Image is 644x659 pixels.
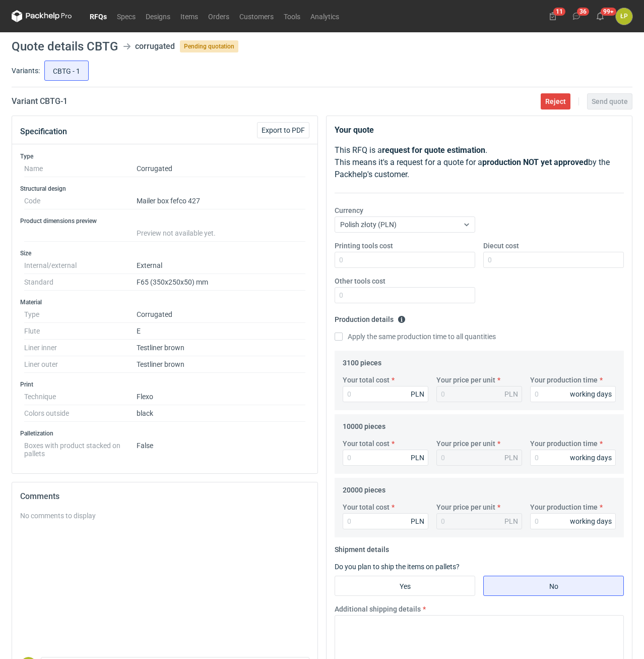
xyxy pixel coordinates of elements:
span: Reject [545,98,566,105]
div: working days [570,389,612,399]
button: ŁP [616,8,632,25]
div: PLN [411,453,424,463]
dd: External [137,257,305,274]
strong: production NOT yet approved [482,157,588,167]
dt: Colors outside [24,405,137,422]
dd: Testliner brown [137,356,305,373]
input: 0 [483,252,624,268]
a: Specs [112,10,141,22]
dd: black [137,405,305,422]
span: Pending quotation [180,40,238,52]
label: Additional shipping details [335,604,421,614]
legend: 10000 pieces [343,418,385,430]
label: Your production time [530,502,598,512]
legend: 20000 pieces [343,482,385,494]
dt: Code [24,193,137,209]
label: Diecut cost [483,241,519,251]
a: Designs [141,10,175,22]
span: Preview not available yet. [137,229,216,237]
button: 99+ [592,8,608,24]
a: Tools [279,10,305,22]
dt: Boxes with product stacked on pallets [24,437,137,458]
h1: Quote details CBTG [12,40,118,52]
div: Łukasz Postawa [616,8,632,25]
button: Send quote [587,93,632,109]
div: working days [570,516,612,526]
legend: Production details [335,311,406,323]
dd: E [137,323,305,340]
div: corrugated [135,40,175,52]
h3: Material [20,298,309,306]
dd: False [137,437,305,458]
label: Apply the same production time to all quantities [335,332,496,342]
label: Variants: [12,66,40,76]
a: Items [175,10,203,22]
dd: Testliner brown [137,340,305,356]
a: RFQs [85,10,112,22]
button: Export to PDF [257,122,309,138]
label: Yes [335,576,475,596]
h2: Variant CBTG - 1 [12,95,68,107]
dd: Corrugated [137,306,305,323]
input: 0 [343,386,428,402]
div: PLN [504,389,518,399]
h3: Structural design [20,185,309,193]
label: Your total cost [343,438,390,449]
label: Your production time [530,438,598,449]
dt: Technique [24,389,137,405]
label: Printing tools cost [335,241,393,251]
button: 11 [545,8,561,24]
dt: Name [24,160,137,177]
p: This RFQ is a . This means it's a request for a quote for a by the Packhelp's customer. [335,144,624,181]
dt: Standard [24,274,137,291]
span: Polish złoty (PLN) [340,221,397,229]
dd: Corrugated [137,160,305,177]
div: working days [570,453,612,463]
label: Your production time [530,375,598,385]
h3: Print [20,380,309,389]
button: 36 [568,8,585,24]
dt: Type [24,306,137,323]
div: No comments to display [20,511,309,521]
strong: Your quote [335,125,374,135]
label: Your total cost [343,502,390,512]
h3: Size [20,249,309,257]
label: Currency [335,205,363,215]
span: Export to PDF [262,127,305,134]
dt: Flute [24,323,137,340]
dt: Liner inner [24,340,137,356]
input: 0 [335,252,475,268]
label: CBTG - 1 [44,61,89,81]
dt: Liner outer [24,356,137,373]
label: No [483,576,624,596]
a: Orders [203,10,234,22]
h2: Comments [20,490,309,503]
input: 0 [530,386,616,402]
div: PLN [504,453,518,463]
button: Reject [541,93,570,109]
span: Send quote [592,98,628,105]
input: 0 [530,513,616,529]
dd: F65 (350x250x50) mm [137,274,305,291]
div: PLN [411,516,424,526]
input: 0 [343,513,428,529]
svg: Packhelp Pro [12,10,72,22]
input: 0 [343,450,428,466]
dd: Flexo [137,389,305,405]
a: Customers [234,10,279,22]
strong: request for quote estimation [382,145,485,155]
label: Do you plan to ship the items on pallets? [335,563,460,571]
h3: Palletization [20,429,309,437]
h3: Type [20,152,309,160]
label: Your price per unit [436,502,495,512]
legend: 3100 pieces [343,355,381,367]
div: PLN [504,516,518,526]
a: Analytics [305,10,344,22]
div: PLN [411,389,424,399]
input: 0 [530,450,616,466]
legend: Shipment details [335,541,389,554]
label: Other tools cost [335,276,385,286]
input: 0 [335,287,475,303]
label: Your price per unit [436,438,495,449]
